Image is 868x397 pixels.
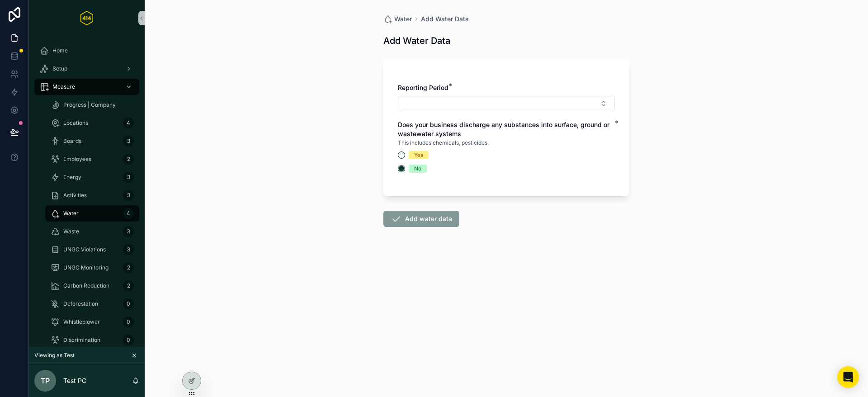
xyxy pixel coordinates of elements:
[383,34,450,47] h1: Add Water Data
[123,262,134,273] div: 2
[34,352,75,359] span: Viewing as Test
[45,97,139,113] a: Progress | Company
[45,278,139,294] a: Carbon Reduction2
[34,61,139,77] a: Setup
[123,172,134,183] div: 3
[421,14,469,24] a: Add Water Data
[45,169,139,185] a: Energy3
[63,137,81,145] span: Boards
[63,174,81,181] span: Energy
[398,96,615,111] button: Select Button
[45,241,139,258] a: UNGC Violations3
[45,205,139,222] a: Water4
[123,136,134,147] div: 3
[52,83,75,90] span: Measure
[63,264,108,271] span: UNGC Monitoring
[52,65,67,72] span: Setup
[383,14,412,24] a: Water
[80,11,93,25] img: App logo
[398,84,448,91] span: Reporting Period
[45,223,139,240] a: Waste3
[63,228,79,235] span: Waste
[123,208,134,219] div: 4
[45,296,139,312] a: Deforestation0
[63,101,116,109] span: Progress | Company
[45,115,139,131] a: Locations4
[45,314,139,330] a: Whistleblower0
[63,210,79,217] span: Water
[123,244,134,255] div: 3
[123,335,134,345] div: 0
[394,14,412,24] span: Water
[123,154,134,165] div: 2
[63,300,98,307] span: Deforestation
[123,298,134,309] div: 0
[398,139,489,147] span: This includes chemicals, pesticides.
[63,318,100,326] span: Whistleblower
[123,280,134,291] div: 2
[63,192,87,199] span: Activities
[63,119,88,127] span: Locations
[45,187,139,203] a: Activities3
[45,332,139,348] a: Discrimination0
[41,375,50,386] span: TP
[63,376,86,385] p: Test PC
[414,151,423,159] div: Yes
[837,366,859,388] div: Open Intercom Messenger
[29,36,145,347] div: scrollable content
[34,43,139,59] a: Home
[123,317,134,327] div: 0
[414,165,421,173] div: No
[63,246,106,253] span: UNGC Violations
[63,282,109,289] span: Carbon Reduction
[123,190,134,201] div: 3
[45,151,139,167] a: Employees2
[52,47,68,54] span: Home
[398,121,609,137] span: Does your business discharge any substances into surface, ground or wastewater systems
[63,336,100,344] span: Discrimination
[123,226,134,237] div: 3
[63,156,91,163] span: Employees
[45,260,139,276] a: UNGC Monitoring2
[45,133,139,149] a: Boards3
[34,79,139,95] a: Measure
[123,118,134,128] div: 4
